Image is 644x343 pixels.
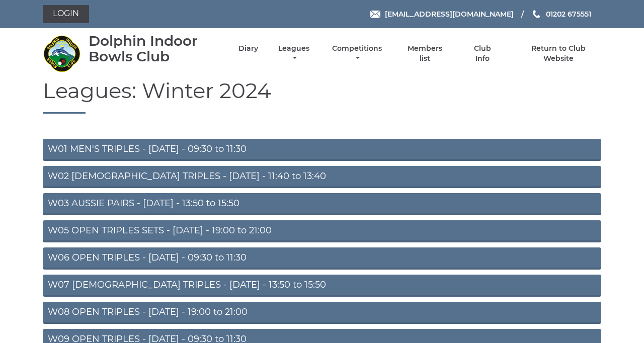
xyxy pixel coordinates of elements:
[466,44,499,63] a: Club Info
[43,79,601,114] h1: Leagues: Winter 2024
[533,10,540,18] img: Phone us
[276,44,312,63] a: Leagues
[43,139,601,161] a: W01 MEN'S TRIPLES - [DATE] - 09:30 to 11:30
[43,166,601,188] a: W02 [DEMOGRAPHIC_DATA] TRIPLES - [DATE] - 11:40 to 13:40
[43,275,601,297] a: W07 [DEMOGRAPHIC_DATA] TRIPLES - [DATE] - 13:50 to 15:50
[43,302,601,324] a: W08 OPEN TRIPLES - [DATE] - 19:00 to 21:00
[385,10,514,19] span: [EMAIL_ADDRESS][DOMAIN_NAME]
[370,9,514,20] a: Email [EMAIL_ADDRESS][DOMAIN_NAME]
[43,35,80,72] img: Dolphin Indoor Bowls Club
[89,33,221,64] div: Dolphin Indoor Bowls Club
[43,247,601,270] a: W06 OPEN TRIPLES - [DATE] - 09:30 to 11:30
[330,44,384,63] a: Competitions
[238,44,258,53] a: Diary
[43,220,601,242] a: W05 OPEN TRIPLES SETS - [DATE] - 19:00 to 21:00
[43,5,89,23] a: Login
[43,193,601,215] a: W03 AUSSIE PAIRS - [DATE] - 13:50 to 15:50
[516,44,601,63] a: Return to Club Website
[531,9,591,20] a: Phone us 01202 675551
[546,10,591,19] span: 01202 675551
[370,11,380,18] img: Email
[402,44,448,63] a: Members list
